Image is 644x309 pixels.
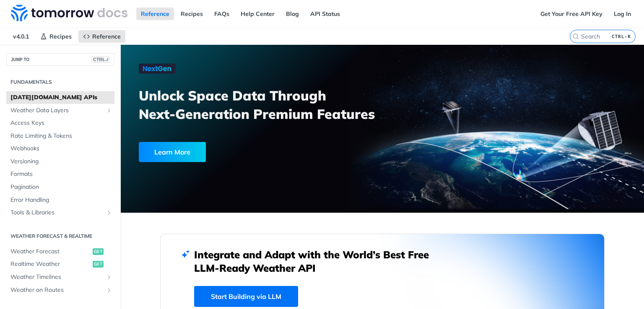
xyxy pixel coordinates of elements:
a: Get Your Free API Key [536,8,607,20]
button: Show subpages for Weather Timelines [106,274,112,281]
span: Weather Data Layers [10,106,104,115]
span: Tools & Libraries [10,209,104,217]
svg: Search [572,33,579,40]
span: get [93,261,104,268]
a: Reference [78,30,125,43]
span: Webhooks [10,144,112,153]
a: Reference [136,8,174,20]
a: FAQs [210,8,234,20]
a: Formats [6,168,114,180]
span: CTRL-/ [91,56,110,63]
a: Recipes [176,8,208,20]
span: Error Handling [10,196,112,204]
a: Error Handling [6,194,114,206]
span: Rate Limiting & Tokens [10,132,112,140]
img: Tomorrow.io Weather API Docs [11,5,127,21]
h3: Unlock Space Data Through Next-Generation Premium Features [139,86,392,123]
a: Weather on RoutesShow subpages for Weather on Routes [6,284,114,296]
a: Weather Forecastget [6,245,114,258]
a: Versioning [6,155,114,168]
button: Show subpages for Weather on Routes [106,287,112,294]
a: Weather TimelinesShow subpages for Weather Timelines [6,271,114,283]
a: Recipes [36,30,76,43]
a: Weather Data LayersShow subpages for Weather Data Layers [6,104,114,117]
span: v4.0.1 [8,30,34,43]
span: Pagination [10,183,112,191]
span: [DATE][DOMAIN_NAME] APIs [10,93,112,102]
span: Reference [92,33,121,40]
a: Rate Limiting & Tokens [6,130,114,142]
a: Tools & LibrariesShow subpages for Tools & Libraries [6,206,114,219]
a: Webhooks [6,142,114,155]
span: Recipes [49,33,72,40]
a: Log In [609,8,636,20]
span: Weather Forecast [10,247,91,256]
span: Weather on Routes [10,286,104,294]
a: API Status [306,8,345,20]
h2: Weather Forecast & realtime [6,232,114,240]
a: Help Center [236,8,279,20]
span: Versioning [10,157,112,166]
a: Blog [281,8,304,20]
a: [DATE][DOMAIN_NAME] APIs [6,91,114,104]
h2: Integrate and Adapt with the World’s Best Free LLM-Ready Weather API [194,248,441,275]
span: Formats [10,170,112,178]
a: Learn More [139,142,341,162]
button: Show subpages for Tools & Libraries [106,209,112,216]
span: Access Keys [10,119,112,127]
span: Weather Timelines [10,273,104,281]
button: Show subpages for Weather Data Layers [106,107,112,114]
a: Access Keys [6,117,114,129]
span: Realtime Weather [10,260,91,268]
a: Pagination [6,181,114,193]
h2: Fundamentals [6,78,114,86]
img: NextGen [139,64,176,74]
div: Learn More [139,142,206,162]
button: JUMP TOCTRL-/ [6,53,114,66]
kbd: CTRL-K [610,32,633,41]
span: get [93,248,104,255]
a: Start Building via LLM [194,286,298,307]
a: Realtime Weatherget [6,258,114,270]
